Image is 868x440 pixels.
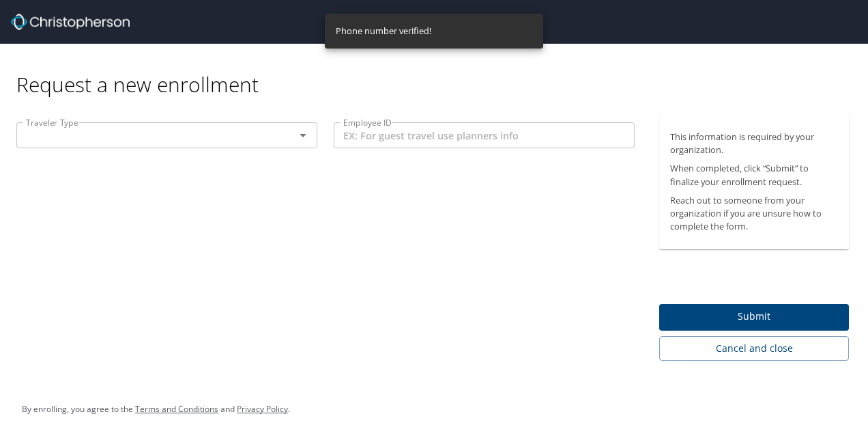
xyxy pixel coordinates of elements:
[670,340,838,357] span: Cancel and close
[336,18,431,44] div: Phone number verified!
[670,308,838,325] span: Submit
[670,130,838,156] p: This information is required by your organization.
[237,403,288,415] a: Privacy Policy
[135,403,218,415] a: Terms and Conditions
[334,122,635,148] input: EX: For guest travel use planners info
[22,392,290,426] div: By enrolling, you agree to the and .
[16,44,860,98] div: Request a new enrollment
[659,336,849,361] button: Cancel and close
[11,14,130,30] img: cbt logo
[659,304,849,331] button: Submit
[293,126,313,145] button: Open
[670,194,838,234] p: Reach out to someone from your organization if you are unsure how to complete the form.
[670,162,838,188] p: When completed, click “Submit” to finalize your enrollment request.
